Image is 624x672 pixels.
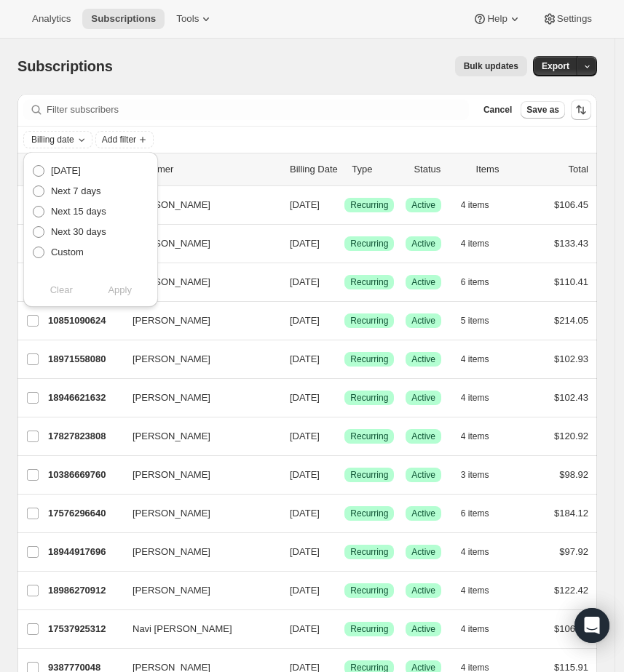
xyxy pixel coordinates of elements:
span: [DATE] [290,276,320,287]
span: $120.92 [554,431,588,441]
span: Add filter [102,134,136,145]
span: [DATE] [290,623,320,634]
span: 4 items [461,623,489,635]
button: 4 items [461,388,505,408]
span: 4 items [461,238,489,249]
span: [PERSON_NAME] [133,545,210,559]
div: 18971558080[PERSON_NAME][DATE]SuccessRecurringSuccessActive4 items$102.93 [48,349,588,369]
button: Export [533,56,578,76]
input: Filter subscribers [47,100,469,120]
span: Next 15 days [51,206,106,217]
p: 18944917696 [48,545,121,559]
span: [DATE] [290,392,320,403]
p: Status [414,162,464,177]
span: Subscriptions [17,58,113,74]
div: 17537925312Navi [PERSON_NAME][DATE]SuccessRecurringSuccessActive4 items$106.43 [48,619,588,639]
span: $98.92 [559,469,588,480]
span: [DATE] [290,315,320,326]
span: Recurring [350,199,388,211]
div: 14889418944[PERSON_NAME][DATE]SuccessRecurringSuccessActive4 items$106.45 [48,195,588,215]
span: Active [411,623,435,635]
button: Navi [PERSON_NAME] [124,617,269,641]
span: [PERSON_NAME] [133,352,210,367]
span: 4 items [461,585,489,596]
div: 18944917696[PERSON_NAME][DATE]SuccessRecurringSuccessActive4 items$97.92 [48,542,588,562]
span: 6 items [461,276,489,288]
p: Total [569,162,588,177]
span: [PERSON_NAME] [133,506,210,521]
span: [DATE] [290,508,320,519]
span: [PERSON_NAME] [133,236,210,251]
span: Navi [PERSON_NAME] [133,622,232,636]
span: Tools [176,13,199,25]
span: Bulk updates [464,60,518,72]
span: 4 items [461,353,489,365]
span: Settings [557,13,592,25]
button: 6 items [461,272,505,292]
span: [DATE] [290,353,320,364]
span: 3 items [461,469,489,481]
button: 4 items [461,426,505,447]
span: Recurring [350,315,388,327]
p: 18946621632 [48,391,121,405]
button: [PERSON_NAME] [124,425,269,448]
span: Billing date [31,134,74,145]
p: 10386669760 [48,468,121,482]
div: 18946621632[PERSON_NAME][DATE]SuccessRecurringSuccessActive4 items$102.43 [48,388,588,408]
span: [DATE] [290,546,320,557]
span: [PERSON_NAME] [133,429,210,444]
span: [DATE] [290,585,320,596]
span: $97.92 [559,546,588,557]
span: [DATE] [51,165,81,176]
button: Add filter [95,131,154,148]
button: [PERSON_NAME] [124,348,269,371]
div: IDCustomerBilling DateTypeStatusItemsTotal [48,162,588,177]
button: [PERSON_NAME] [124,271,269,294]
span: 5 items [461,315,489,327]
button: [PERSON_NAME] [124,193,269,217]
span: 4 items [461,199,489,211]
span: Subscriptions [91,13,156,25]
span: Next 7 days [51,185,101,196]
button: Tools [167,9,222,29]
button: [PERSON_NAME] [124,232,269,255]
p: 17827823808 [48,429,121,444]
span: Active [411,276,435,288]
span: $184.12 [554,508,588,519]
span: [PERSON_NAME] [133,391,210,405]
span: $133.43 [554,238,588,249]
span: Save as [526,104,559,116]
span: Active [411,392,435,404]
span: Recurring [350,508,388,519]
span: 6 items [461,508,489,519]
span: [PERSON_NAME] [133,198,210,212]
button: 3 items [461,465,505,485]
button: 4 items [461,195,505,215]
div: Open Intercom Messenger [574,608,609,643]
span: [PERSON_NAME] [133,583,210,598]
button: [PERSON_NAME] [124,540,269,564]
span: Help [487,13,507,25]
span: [DATE] [290,238,320,249]
span: Recurring [350,469,388,481]
span: 4 items [461,546,489,558]
button: 4 items [461,349,505,369]
button: Cancel [478,101,518,119]
span: [DATE] [290,469,320,480]
p: 17576296640 [48,506,121,521]
span: Analytics [32,13,71,25]
p: Billing Date [290,162,340,177]
span: 4 items [461,392,489,404]
span: Recurring [350,392,388,404]
span: 4 items [461,431,489,442]
button: Save as [521,101,565,119]
span: $110.41 [554,276,588,287]
button: [PERSON_NAME] [124,309,269,332]
p: 18986270912 [48,583,121,598]
span: Recurring [350,546,388,558]
span: Active [411,353,435,365]
button: 5 items [461,311,505,331]
button: Subscriptions [82,9,165,29]
span: Recurring [350,431,388,442]
button: 4 items [461,619,505,639]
